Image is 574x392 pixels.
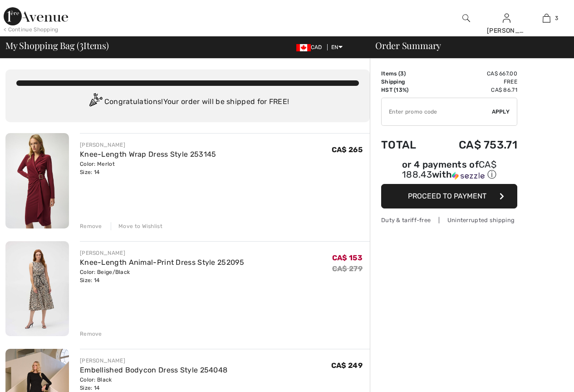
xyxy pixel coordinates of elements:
img: Sezzle [452,172,485,180]
div: Duty & tariff-free | Uninterrupted shipping [381,216,517,224]
span: 3 [555,14,558,22]
div: [PERSON_NAME] [80,249,244,257]
td: Free [432,78,517,86]
button: Proceed to Payment [381,184,517,208]
td: CA$ 86.71 [432,86,517,94]
div: Order Summary [364,41,569,50]
a: Knee-Length Animal-Print Dress Style 252095 [80,258,244,267]
span: CA$ 188.43 [402,159,496,180]
span: 3 [400,70,404,77]
div: or 4 payments ofCA$ 188.43withSezzle Click to learn more about Sezzle [381,160,517,184]
td: CA$ 753.71 [432,129,517,160]
div: [PERSON_NAME] [80,141,216,149]
img: Knee-Length Wrap Dress Style 253145 [5,133,69,228]
td: Total [381,129,432,160]
span: CA$ 153 [332,253,363,262]
div: Color: Beige/Black Size: 14 [80,268,244,284]
td: Items ( ) [381,69,432,78]
img: Canadian Dollar [296,44,311,51]
td: Shipping [381,78,432,86]
span: Proceed to Payment [408,192,486,200]
img: Congratulation2.svg [86,93,104,111]
td: CA$ 667.00 [432,69,517,78]
span: 3 [79,39,83,50]
img: Knee-Length Animal-Print Dress Style 252095 [5,241,69,337]
img: My Info [503,13,510,24]
div: Color: Black Size: 14 [80,376,227,392]
a: Knee-Length Wrap Dress Style 253145 [80,150,216,159]
a: 3 [527,13,566,24]
span: CAD [296,44,326,50]
div: [PERSON_NAME] [487,26,526,35]
span: Apply [492,108,510,116]
span: My Shopping Bag ( Items) [5,41,109,50]
td: HST (13%) [381,86,432,94]
div: Move to Wishlist [111,222,162,230]
div: Congratulations! Your order will be shipped for FREE! [16,93,359,111]
img: 1ère Avenue [4,7,68,25]
div: Remove [80,222,102,230]
div: or 4 payments of with [381,160,517,181]
span: CA$ 265 [332,145,363,154]
span: CA$ 249 [331,361,363,370]
div: < Continue Shopping [4,25,59,34]
img: My Bag [543,13,550,24]
s: CA$ 279 [332,264,363,273]
div: Remove [80,330,102,338]
span: EN [331,44,343,50]
div: Color: Merlot Size: 14 [80,160,216,176]
a: Embellished Bodycon Dress Style 254048 [80,366,227,374]
img: search the website [462,13,470,24]
a: Sign In [503,14,510,22]
div: [PERSON_NAME] [80,357,227,365]
input: Promo code [382,98,492,125]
